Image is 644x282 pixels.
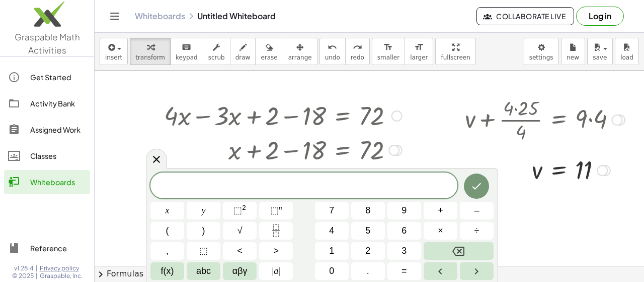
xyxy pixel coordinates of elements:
span: undo [325,54,340,61]
span: | [36,272,38,280]
span: fullscreen [441,54,470,61]
span: + [438,204,443,217]
button: save [587,38,613,65]
a: Reference [4,236,90,260]
span: draw [235,54,251,61]
button: format_sizelarger [405,38,433,65]
span: erase [261,54,277,61]
div: Get Started [30,71,86,83]
span: 2 [365,244,370,258]
button: arrange [283,38,317,65]
i: keyboard [182,41,191,53]
button: Collaborate Live [476,7,574,25]
span: × [438,224,443,238]
button: redoredo [345,38,370,65]
button: Minus [460,202,494,219]
span: transform [135,54,165,61]
span: . [367,264,369,278]
span: 3 [401,244,407,258]
button: fullscreen [435,38,475,65]
span: x [166,204,170,217]
i: format_size [414,41,424,53]
button: format_sizesmaller [372,38,405,65]
button: Fraction [259,222,293,240]
button: transform [130,38,171,65]
button: Alphabet [187,262,220,280]
button: 5 [351,222,385,240]
span: | [272,266,274,276]
span: 0 [329,264,334,278]
span: 6 [401,224,407,238]
button: Greater than [259,242,293,260]
div: Whiteboards [30,176,86,188]
button: Less than [223,242,257,260]
button: load [615,38,639,65]
span: ÷ [474,224,479,238]
button: 4 [315,222,349,240]
div: Reference [30,242,86,254]
span: larger [410,54,428,61]
span: v1.28.4 [14,264,34,272]
span: ( [166,224,169,238]
sup: 2 [242,204,246,211]
span: | [278,266,280,276]
button: . [351,262,385,280]
button: Times [424,222,457,240]
span: ⬚ [199,244,208,258]
a: Activity Bank [4,91,90,116]
button: chevron_rightFormulas [95,266,644,282]
button: ) [187,222,220,240]
span: f(x) [161,264,174,278]
div: Classes [30,150,86,162]
a: Whiteboards [4,170,90,194]
button: keyboardkeypad [170,38,203,65]
button: 2 [351,242,385,260]
button: x [150,202,184,219]
button: 6 [387,222,421,240]
button: Square root [223,222,257,240]
a: Get Started [4,65,90,89]
span: smaller [377,54,399,61]
button: 7 [315,202,349,219]
a: Assigned Work [4,118,90,142]
div: Activity Bank [30,97,86,109]
button: Log in [576,7,624,26]
span: a [272,264,280,278]
button: Greek alphabet [223,262,257,280]
button: Done [464,174,489,199]
button: Superscript [259,202,293,219]
a: Classes [4,144,90,168]
button: Backspace [424,242,494,260]
span: Graspable Math Activities [15,31,80,55]
button: Squared [223,202,257,219]
button: Functions [150,262,184,280]
button: erase [255,38,283,65]
sup: n [279,204,282,211]
span: 1 [329,244,334,258]
span: | [36,264,38,272]
button: new [561,38,585,65]
button: 8 [351,202,385,219]
span: , [166,244,169,258]
button: Divide [460,222,494,240]
span: αβγ [232,264,248,278]
button: Toggle navigation [107,8,123,24]
button: Plus [424,202,457,219]
a: Privacy policy [40,264,83,272]
button: y [187,202,220,219]
span: Graspable, Inc. [40,272,83,280]
span: redo [351,54,364,61]
button: 9 [387,202,421,219]
button: Absolute value [259,262,293,280]
button: undoundo [319,38,346,65]
span: 4 [329,224,334,238]
span: new [567,54,579,61]
button: Equals [387,262,421,280]
i: format_size [383,41,393,53]
span: Collaborate Live [485,12,566,21]
button: Left arrow [424,262,457,280]
span: 8 [365,204,370,217]
span: 7 [329,204,334,217]
span: – [474,204,479,217]
span: save [593,54,607,61]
